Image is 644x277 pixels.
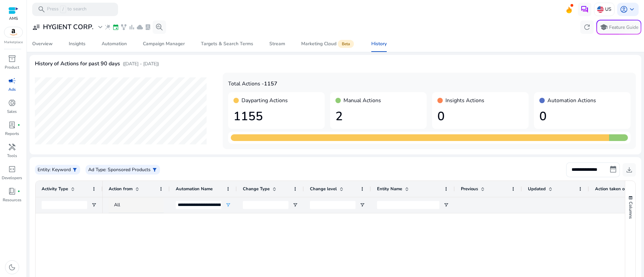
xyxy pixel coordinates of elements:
[600,23,608,31] span: school
[269,42,285,46] div: Stream
[310,186,337,192] span: Change level
[5,131,19,137] p: Reports
[152,167,157,172] span: filter_alt
[114,202,120,208] span: All
[91,202,97,208] button: Open Filter Menu
[38,166,50,173] p: Entity
[8,143,16,151] span: handyman
[335,109,421,124] h1: 2
[539,109,625,124] h1: 0
[5,64,19,70] p: Product
[176,186,213,192] span: Automation Name
[292,202,298,208] button: Open Filter Menu
[443,202,449,208] button: Open Filter Menu
[445,97,484,104] h4: Insights Actions
[228,81,631,87] h4: Total Actions -
[338,40,354,48] span: Beta
[128,24,135,30] span: bar_chart
[620,5,628,13] span: account_circle
[17,190,20,193] span: fiber_manual_record
[32,42,53,46] div: Overview
[8,121,16,129] span: lab_profile
[17,124,20,126] span: fiber_manual_record
[241,97,288,104] h4: Dayparting Actions
[88,166,105,173] p: Ad Type
[301,41,355,47] div: Marketing Cloud
[623,163,636,177] button: download
[371,42,387,46] div: History
[143,42,185,46] div: Campaign Manager
[343,97,381,104] h4: Manual Actions
[595,186,627,192] span: Action taken on
[377,186,402,192] span: Entity Name
[360,202,365,208] button: Open Filter Menu
[264,80,277,87] b: 1157
[4,40,23,45] p: Marketplace
[109,186,132,192] span: Action from
[7,153,17,159] p: Tools
[461,186,478,192] span: Previous
[583,23,591,31] span: refresh
[597,6,604,13] img: us.svg
[243,201,288,209] input: Change Type Filter Input
[628,202,634,219] span: Columns
[7,109,17,115] p: Sales
[3,197,21,203] p: Resources
[137,24,143,30] span: cloud
[42,186,68,192] span: Activity Type
[32,23,40,31] span: user_attributes
[72,167,77,172] span: filter_alt
[437,109,523,124] h1: 0
[120,24,127,30] span: family_history
[243,186,270,192] span: Change Type
[310,201,356,209] input: Change level Filter Input
[153,20,166,34] button: search_insights
[38,5,46,13] span: search
[2,175,22,181] p: Developers
[201,42,253,46] div: Targets & Search Terms
[377,201,439,209] input: Entity Name Filter Input
[225,202,231,208] button: Open Filter Menu
[8,263,16,271] span: dark_mode
[112,24,119,30] span: event
[605,3,611,15] p: US
[123,60,159,67] p: ([DATE] - [DATE])
[145,24,151,30] span: lab_profile
[8,15,18,21] p: AMS
[69,42,86,46] div: Insights
[43,23,94,31] h3: HYGIENT CORP.
[8,86,16,92] p: Ads
[50,166,71,173] p: : Keyword
[105,166,151,173] p: : Sponsored Products
[580,20,594,34] button: refresh
[233,109,319,124] h1: 1155
[609,24,638,31] p: Feature Guide
[47,6,87,13] p: Press to search
[155,23,163,31] span: search_insights
[42,201,87,209] input: Activity Type Filter Input
[4,27,22,37] img: amazon.svg
[596,20,641,34] button: schoolFeature Guide
[528,186,546,192] span: Updated
[8,55,16,63] span: inventory_2
[96,23,104,31] span: expand_more
[8,99,16,107] span: donut_small
[8,165,16,173] span: code_blocks
[60,6,66,13] span: /
[104,24,111,30] span: wand_stars
[628,5,636,13] span: keyboard_arrow_down
[547,97,596,104] h4: Automation Actions
[102,42,127,46] div: Automation
[625,166,633,174] span: download
[176,201,221,209] input: Automation Name Filter Input
[8,77,16,85] span: campaign
[35,61,120,67] h4: History of Actions for past 90 days
[8,187,16,195] span: book_4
